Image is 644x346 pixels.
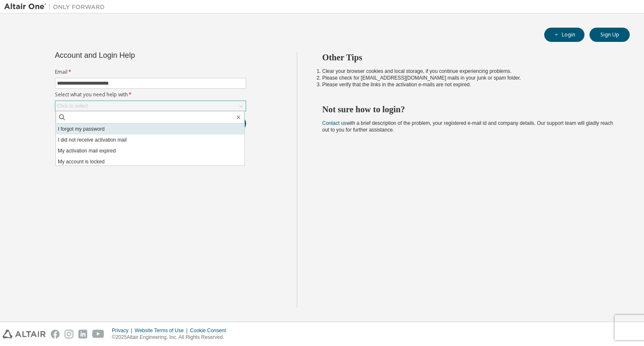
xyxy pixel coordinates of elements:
[78,330,87,338] img: linkedin.svg
[112,334,231,341] p: © 2025 Altair Engineering, Inc. All Rights Reserved.
[92,330,104,338] img: youtube.svg
[322,68,615,75] li: Clear your browser cookies and local storage, if you continue experiencing problems.
[322,104,615,115] h2: Not sure how to login?
[322,120,613,133] span: with a brief description of the problem, your registered e-mail id and company details. Our suppo...
[57,103,88,109] div: Click to select
[589,28,630,42] button: Sign Up
[190,327,231,334] div: Cookie Consent
[322,81,615,88] li: Please verify that the links in the activation e-mails are not expired.
[544,28,584,42] button: Login
[112,327,135,334] div: Privacy
[55,52,208,59] div: Account and Login Help
[55,91,246,98] label: Select what you need help with
[322,52,615,63] h2: Other Tips
[55,69,246,75] label: Email
[51,330,60,338] img: facebook.svg
[65,330,73,338] img: instagram.svg
[322,75,615,81] li: Please check for [EMAIL_ADDRESS][DOMAIN_NAME] mails in your junk or spam folder.
[55,101,246,111] div: Click to select
[135,327,190,334] div: Website Terms of Use
[4,3,109,11] img: Altair One
[322,120,346,126] a: Contact us
[3,330,46,338] img: altair_logo.svg
[56,124,244,134] li: I forgot my password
